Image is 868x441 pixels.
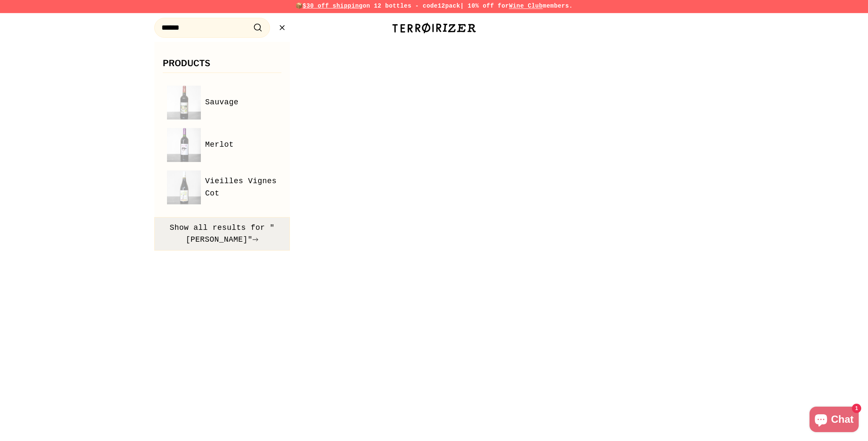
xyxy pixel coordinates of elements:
inbox-online-store-chat: Shopify online store chat [807,407,861,434]
p: 📦 on 12 bottles - code | 10% off for members. [133,1,735,11]
h3: Products [163,59,281,73]
button: Show all results for "[PERSON_NAME]" [154,217,290,251]
img: Merlot [167,128,201,162]
img: Vieilles Vignes Cot [167,170,201,204]
span: Merlot [205,139,234,151]
span: Vieilles Vignes Cot [205,175,277,200]
a: Vieilles Vignes Cot Vieilles Vignes Cot [167,170,277,204]
span: Sauvage [205,96,239,109]
a: Sauvage Sauvage [167,86,277,120]
span: $30 off shipping [303,3,363,9]
a: Merlot Merlot [167,128,277,162]
a: Wine Club [509,3,543,9]
strong: 12pack [438,3,460,9]
img: Sauvage [167,86,201,120]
